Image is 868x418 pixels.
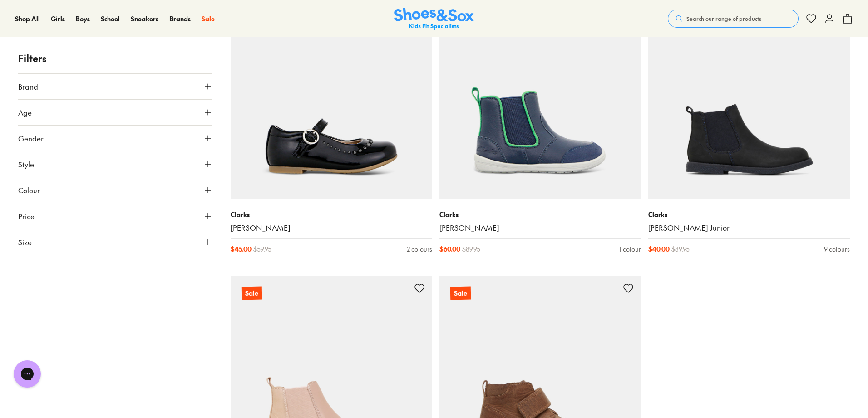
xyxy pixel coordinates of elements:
button: Style [18,151,212,177]
a: School [101,14,120,24]
span: Price [18,211,35,222]
span: School [101,14,120,23]
span: $ 45.00 [231,244,252,254]
span: $ 89.95 [462,244,480,254]
button: Brand [18,74,212,99]
a: Shoes & Sox [394,8,474,30]
p: Filters [18,51,212,66]
p: Clarks [648,210,850,219]
a: [PERSON_NAME] [231,223,432,233]
span: Search our range of products [686,15,761,23]
p: Sale [450,287,471,300]
span: $ 40.00 [648,244,670,254]
a: Girls [51,14,65,24]
button: Age [18,100,212,125]
button: Size [18,229,212,255]
span: Boys [76,14,90,23]
span: $ 60.00 [439,244,460,254]
div: 9 colours [824,244,850,254]
button: Colour [18,177,212,203]
span: Colour [18,185,40,196]
iframe: Gorgias live chat messenger [9,357,45,391]
div: 1 colour [619,244,641,254]
span: Gender [18,133,44,144]
span: Age [18,107,32,118]
button: Gender [18,126,212,151]
span: Girls [51,14,65,23]
button: Search our range of products [668,10,799,28]
span: Sale [202,14,215,23]
img: SNS_Logo_Responsive.svg [394,8,474,30]
span: Brands [169,14,191,23]
span: Style [18,159,34,170]
div: 2 colours [407,244,432,254]
p: Clarks [231,210,432,219]
button: Price [18,203,212,229]
a: [PERSON_NAME] [439,223,641,233]
a: [PERSON_NAME] Junior [648,223,850,233]
a: Sneakers [131,14,158,24]
span: Sneakers [131,14,158,23]
span: Shop All [15,14,40,23]
a: Boys [76,14,90,24]
a: Shop All [15,14,40,24]
span: Size [18,237,32,247]
a: Brands [169,14,191,24]
span: $ 59.95 [253,244,271,254]
p: Clarks [439,210,641,219]
p: Sale [242,287,262,300]
span: Brand [18,81,38,92]
span: $ 89.95 [671,244,690,254]
a: Sale [202,14,215,24]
